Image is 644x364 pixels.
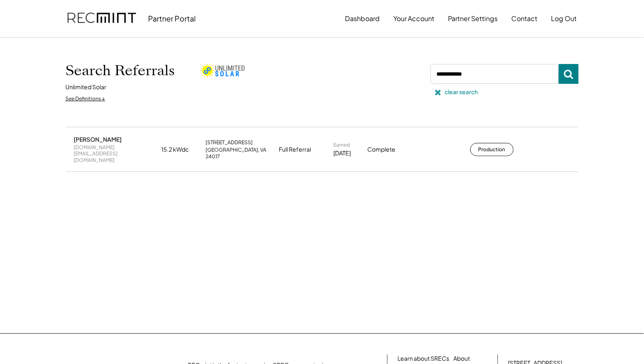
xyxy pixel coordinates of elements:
[206,139,253,146] div: [STREET_ADDRESS]
[334,149,351,157] div: [DATE]
[279,145,311,154] div: Full Referral
[334,142,350,148] div: Earned
[66,62,175,79] h1: Search Referrals
[162,145,201,154] div: 15.2 kWdc
[512,10,538,27] button: Contact
[394,10,435,27] button: Your Account
[445,88,478,96] div: clear search
[148,14,196,23] div: Partner Portal
[66,83,107,91] div: Unlimited Solar
[345,10,380,27] button: Dashboard
[66,95,105,102] div: See Definitions ↓
[470,143,514,156] button: Production
[551,10,577,27] button: Log Out
[398,354,450,363] a: Learn about SRECs
[74,144,157,164] div: [DOMAIN_NAME][EMAIL_ADDRESS][DOMAIN_NAME]
[368,145,430,154] div: Complete
[67,5,136,33] img: recmint-logotype%403x.png
[200,63,245,79] img: unlimited-solar.png
[454,354,470,363] a: About
[74,136,122,143] div: [PERSON_NAME]
[206,147,274,159] div: [GEOGRAPHIC_DATA], VA 24017
[448,10,498,27] button: Partner Settings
